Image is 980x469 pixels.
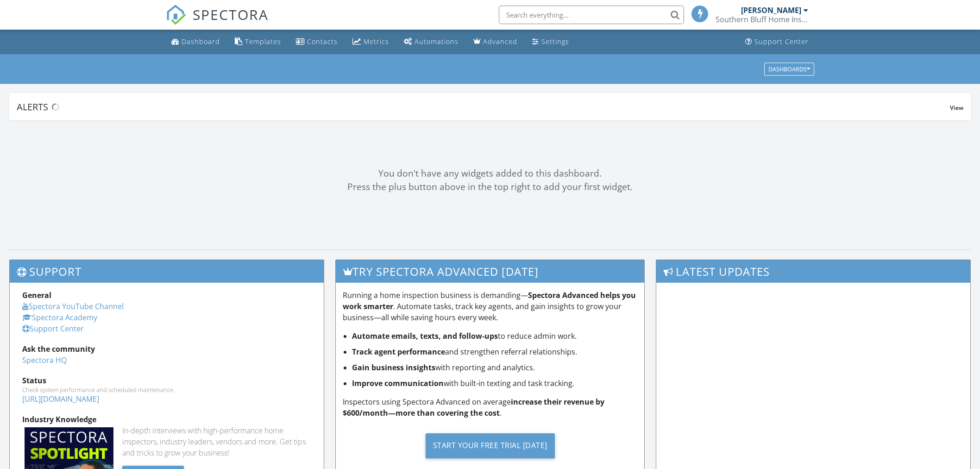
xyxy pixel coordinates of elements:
div: Southern Bluff Home Inspections [716,15,808,24]
div: Contacts [307,37,338,46]
strong: Spectora Advanced helps you work smarter [343,290,636,311]
a: Support Center [22,323,84,334]
a: SPECTORA [166,13,269,32]
h3: Support [10,260,324,283]
div: Ask the community [22,343,311,355]
div: Check system performance and scheduled maintenance. [22,386,311,393]
div: You don't have any widgets added to this dashboard. [9,167,971,180]
li: with reporting and analytics. [352,362,637,373]
div: [PERSON_NAME] [741,6,801,15]
a: Metrics [349,33,393,51]
strong: Gain business insights [352,362,435,373]
a: Support Center [741,33,812,51]
li: and strengthen referral relationships. [352,346,637,357]
div: In-depth interviews with high-performance home inspectors, industry leaders, vendors and more. Ge... [122,425,311,458]
div: Status [22,375,311,386]
div: Alerts [17,101,950,113]
a: Spectora YouTube Channel [22,301,124,311]
li: with built-in texting and task tracking. [352,378,637,389]
div: Industry Knowledge [22,414,311,425]
div: Dashboard [182,37,220,46]
a: Spectora Academy [22,312,97,323]
input: Search everything... [499,6,684,24]
strong: Track agent performance [352,347,445,357]
div: Automations [415,37,459,46]
p: Running a home inspection business is demanding— . Automate tasks, track key agents, and gain ins... [343,290,637,323]
a: Templates [231,33,285,51]
div: Settings [541,37,569,46]
button: Dashboards [764,63,814,76]
li: to reduce admin work. [352,330,637,342]
h3: Try spectora advanced [DATE] [336,260,644,283]
div: Start Your Free Trial [DATE] [426,433,555,458]
div: Dashboards [768,66,810,72]
a: Automations (Basic) [400,33,462,51]
a: Contacts [292,33,341,51]
a: Settings [528,33,573,51]
strong: Improve communication [352,378,444,388]
span: View [950,104,963,112]
div: Metrics [364,37,389,46]
div: Press the plus button above in the top right to add your first widget. [9,180,971,194]
div: Support Center [754,37,809,46]
a: Start Your Free Trial [DATE] [343,426,637,465]
strong: General [22,290,51,300]
a: Dashboard [168,33,224,51]
div: Advanced [483,37,517,46]
a: Spectora HQ [22,355,67,365]
strong: Automate emails, texts, and follow-ups [352,331,498,341]
div: Templates [245,37,281,46]
img: The Best Home Inspection Software - Spectora [166,5,186,25]
p: Inspectors using Spectora Advanced on average . [343,396,637,418]
span: SPECTORA [193,5,269,24]
a: Advanced [470,33,521,51]
strong: increase their revenue by $600/month—more than covering the cost [343,397,604,418]
h3: Latest Updates [656,260,970,283]
a: [URL][DOMAIN_NAME] [22,394,99,404]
